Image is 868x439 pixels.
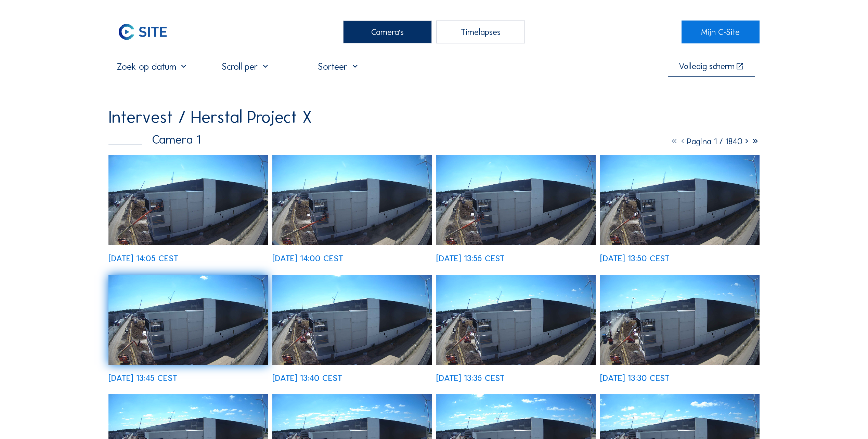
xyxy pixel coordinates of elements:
[687,136,742,147] span: Pagina 1 / 1840
[108,108,312,125] div: Intervest / Herstal Project X
[600,374,670,382] div: [DATE] 13:30 CEST
[108,61,197,72] input: Zoek op datum 󰅀
[436,21,525,43] div: Timelapses
[600,254,670,263] div: [DATE] 13:50 CEST
[682,21,760,43] a: Mijn C-Site
[600,275,760,365] img: image_52633977
[108,134,200,146] div: Camera 1
[436,275,596,365] img: image_52634121
[272,374,342,382] div: [DATE] 13:40 CEST
[600,155,760,245] img: image_52634495
[108,275,268,365] img: image_52634349
[436,374,505,382] div: [DATE] 13:35 CEST
[272,275,432,365] img: image_52634204
[679,62,735,71] div: Volledig scherm
[108,374,177,382] div: [DATE] 13:45 CEST
[108,254,178,263] div: [DATE] 14:05 CEST
[436,254,505,263] div: [DATE] 13:55 CEST
[436,155,596,245] img: image_52634639
[272,254,343,263] div: [DATE] 14:00 CEST
[108,21,186,43] a: C-SITE Logo
[108,21,177,43] img: C-SITE Logo
[272,155,432,245] img: image_52634798
[343,21,432,43] div: Camera's
[108,155,268,245] img: image_52634939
